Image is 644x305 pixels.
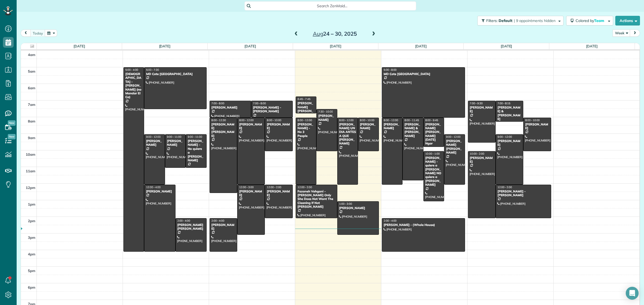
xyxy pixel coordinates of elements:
[594,18,605,23] span: Team
[28,119,35,123] span: 8am
[383,223,463,227] div: [PERSON_NAME] - (Whole House)
[28,285,35,289] span: 6pm
[470,106,494,113] div: [PERSON_NAME]
[525,122,549,130] div: [PERSON_NAME]
[211,118,226,122] span: 8:00 - 12:30
[28,269,35,273] span: 5pm
[74,44,85,48] a: [DATE]
[497,102,510,105] span: 7:00 - 8:15
[339,202,352,206] span: 1:00 - 3:00
[383,122,401,130] div: [PERSON_NAME]
[313,30,323,37] span: Aug
[146,139,163,147] div: [PERSON_NAME]
[339,118,354,122] span: 8:00 - 12:00
[239,185,254,189] span: 12:00 - 3:00
[26,169,35,173] span: 11am
[146,68,159,72] span: 5:00 - 7:30
[267,118,281,122] span: 8:00 - 10:00
[8,120,16,126] span: New
[146,189,174,193] div: [PERSON_NAME]
[211,106,250,109] div: [PERSON_NAME]
[188,135,202,139] span: 9:00 - 11:00
[626,287,639,300] div: Open Intercom Messenger
[477,16,563,25] button: Filters: Default | 9 appointments hidden
[28,53,35,57] span: 4am
[301,31,368,37] h2: 24 – 30, 2025
[630,29,640,37] button: next
[425,156,442,187] div: [PERSON_NAME] - quiere a [PERSON_NAME] NO quiere a [PERSON_NAME]
[318,110,333,113] span: 7:30 - 10:00
[239,118,254,122] span: 8:00 - 12:00
[211,219,224,222] span: 2:00 - 4:00
[21,29,31,37] button: prev
[497,139,522,147] div: [PERSON_NAME]
[211,102,224,105] span: 7:00 - 8:00
[298,97,310,101] span: 6:45 - 7:45
[613,29,630,37] button: Week
[266,189,291,197] div: [PERSON_NAME]
[28,219,35,223] span: 2pm
[339,206,377,210] div: [PERSON_NAME]
[167,135,181,139] span: 9:00 - 11:00
[253,106,291,113] div: [PERSON_NAME] - [PERSON_NAME]
[297,122,315,138] div: [PERSON_NAME] - No 3 People
[470,152,484,155] span: 10:00 - 2:00
[475,16,563,25] a: Filters: Default | 9 appointments hidden
[267,185,281,189] span: 12:00 - 2:00
[159,44,171,48] a: [DATE]
[266,122,291,130] div: [PERSON_NAME]
[339,122,356,146] div: [PERSON_NAME] UN DIA ANTES A QUE [PERSON_NAME]
[446,135,460,139] span: 9:00 - 12:00
[297,101,315,121] div: [PERSON_NAME] [PERSON_NAME] Property
[576,18,606,23] span: Colored by
[244,44,256,48] a: [DATE]
[253,102,266,105] span: 7:00 - 8:00
[566,16,613,25] button: Colored byTeam
[125,68,138,72] span: 5:00 - 4:00
[425,122,442,146] div: [PERSON_NAME] [PERSON_NAME] [DATE] Ngar
[239,122,263,130] div: [PERSON_NAME]
[404,122,422,138] div: [PERSON_NAME] & [PERSON_NAME]
[514,18,555,23] span: | 9 appointments hidden
[470,156,494,164] div: [PERSON_NAME]
[28,202,35,206] span: 1pm
[318,114,335,122] div: [PERSON_NAME]
[146,72,205,76] div: MD Cote [GEOGRAPHIC_DATA]
[177,219,190,222] span: 2:00 - 4:00
[383,72,463,76] div: MD Cote [GEOGRAPHIC_DATA]
[501,44,512,48] a: [DATE]
[384,219,397,222] span: 2:00 - 4:00
[298,118,312,122] span: 8:00 - 12:00
[384,118,398,122] span: 8:00 - 12:00
[497,135,512,139] span: 9:00 - 12:00
[425,118,438,122] span: 8:00 - 9:45
[615,16,640,25] button: Actions
[415,44,427,48] a: [DATE]
[384,68,397,72] span: 5:00 - 8:00
[586,44,598,48] a: [DATE]
[239,189,263,197] div: [PERSON_NAME]
[470,102,483,105] span: 7:00 - 9:30
[497,106,522,121] div: [PERSON_NAME] & [PERSON_NAME]
[360,118,374,122] span: 8:00 - 10:00
[146,185,160,189] span: 12:00 - 4:00
[125,72,142,99] div: [DEMOGRAPHIC_DATA] - [PERSON_NAME] (no Mandar El Ca)
[446,139,463,155] div: [PERSON_NAME] [PERSON_NAME]
[26,152,35,157] span: 10am
[30,29,45,37] button: today
[499,18,513,23] span: Default
[8,134,16,139] span: New
[28,86,35,90] span: 6am
[425,152,440,155] span: 10:00 - 1:00
[167,139,184,147] div: [PERSON_NAME]
[211,223,236,231] div: [PERSON_NAME]
[146,135,160,139] span: 9:00 - 12:00
[26,185,35,190] span: 12pm
[28,252,35,256] span: 4pm
[497,185,512,189] span: 12:00 - 2:00
[404,118,419,122] span: 8:00 - 11:45
[28,69,35,73] span: 5am
[28,102,35,107] span: 7am
[297,189,336,209] div: Fazaneh Vahgani - [PERSON_NAME] Only She Does Not Want The Cleaning If Not [PERSON_NAME]
[28,136,35,140] span: 9am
